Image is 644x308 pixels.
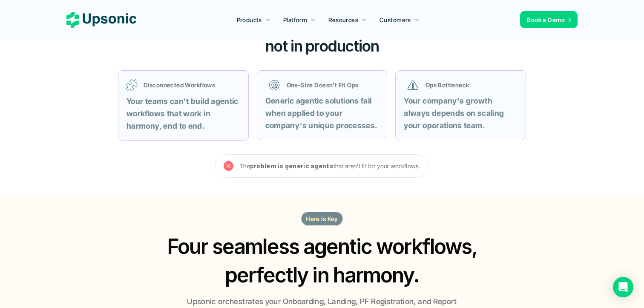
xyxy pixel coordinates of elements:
[520,11,578,28] a: Book a Demo
[144,81,240,89] p: Disconnected Workflows
[379,15,411,24] p: Customers
[328,15,358,24] p: Resources
[232,12,276,27] a: Products
[287,81,375,89] p: One-Size Doesn’t Fit Ops
[158,232,486,289] h2: Four seamless agentic workflows, perfectly in harmony.
[126,97,240,130] strong: Your teams can’t build agentic workflows that work in harmony, end to end.
[306,214,338,223] p: Here is Key
[265,37,379,55] span: not in production
[240,161,420,171] p: The that aren’t fit for your workflows.
[250,162,333,170] strong: problem is generic agents
[265,96,377,130] strong: Generic agentic solutions fail when applied to your company’s unique processes.
[527,15,565,24] p: Book a Demo
[283,15,307,24] p: Platform
[237,15,262,24] p: Products
[425,81,514,89] p: Ops Bottleneck
[404,96,506,130] strong: Your company's growth always depends on scaling your operations team.
[613,277,633,297] div: Open Intercom Messenger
